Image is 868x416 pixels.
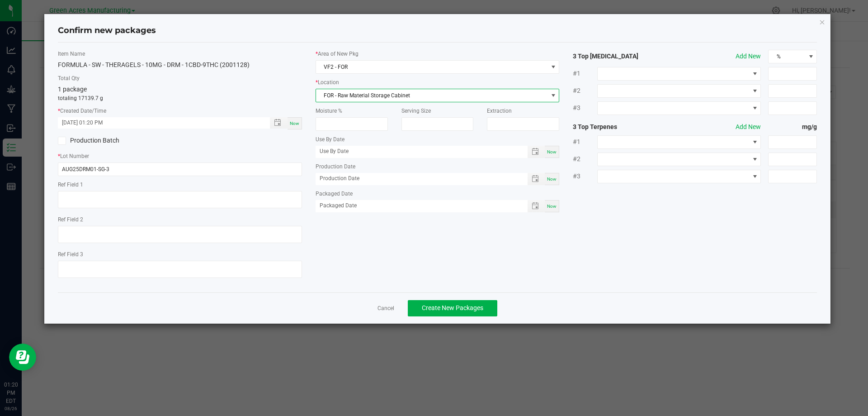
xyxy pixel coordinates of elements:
span: VF2 - FOR [316,61,548,73]
input: Created Datetime [58,117,260,129]
span: Toggle popup [528,146,545,158]
button: Add New [736,122,761,132]
span: #2 [573,154,597,164]
label: Serving Size [401,107,474,115]
label: Lot Number [58,152,302,160]
span: FOR - Raw Material Storage Cabinet [316,89,548,102]
span: Now [547,177,557,182]
h4: Confirm new packages [58,25,817,37]
a: Cancel [377,305,394,312]
strong: 3 Top [MEDICAL_DATA] [573,52,670,61]
iframe: Resource center [9,344,36,371]
input: Production Date [316,173,518,184]
input: Use By Date [316,146,518,157]
label: Use By Date [316,135,560,143]
span: #1 [573,69,597,78]
label: Item Name [58,50,302,58]
label: Moisture % [316,107,388,115]
label: Total Qty [58,74,302,82]
label: Created Date/Time [58,107,302,115]
label: Ref Field 1 [58,181,302,189]
span: 1 package [58,86,87,93]
span: #2 [573,86,597,96]
div: FORMULA - SW - THERAGELS - 10MG - DRM - 1CBD-9THC (2001128) [58,60,302,70]
strong: 3 Top Terpenes [573,122,670,132]
label: Extraction [487,107,559,115]
label: Production Batch [58,136,173,145]
p: totaling 17139.7 g [58,94,302,102]
label: Location [316,78,560,86]
label: Production Date [316,163,560,171]
span: Toggle popup [528,173,545,185]
span: Create New Packages [422,304,483,311]
span: #1 [573,137,597,147]
span: #3 [573,103,597,113]
button: Add New [736,52,761,61]
span: Now [547,149,557,154]
input: Packaged Date [316,200,518,211]
label: Area of New Pkg [316,50,560,58]
span: Now [290,121,299,126]
span: % [769,50,805,63]
span: Toggle popup [528,200,545,212]
span: Toggle popup [270,117,288,129]
button: Create New Packages [408,300,497,316]
span: #3 [573,172,597,181]
label: Ref Field 2 [58,215,302,224]
strong: mg/g [768,122,817,132]
label: Ref Field 3 [58,250,302,258]
span: Now [547,204,557,209]
label: Packaged Date [316,190,560,198]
